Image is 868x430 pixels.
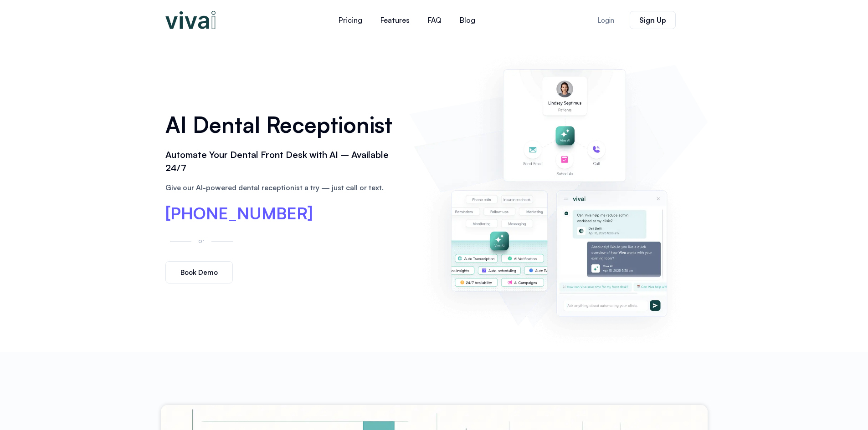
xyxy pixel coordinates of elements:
[414,49,703,343] img: AI dental receptionist dashboard – virtual receptionist dental office
[196,235,207,246] p: or
[639,16,666,24] span: Sign Up
[630,11,676,29] a: Sign Up
[165,182,401,193] p: Give our AI-powered dental receptionist a try — just call or text.
[451,9,484,31] a: Blog
[419,9,451,31] a: FAQ
[180,269,218,276] span: Book Demo
[165,261,233,283] a: Book Demo
[165,148,401,175] h2: Automate Your Dental Front Desk with AI – Available 24/7
[329,9,371,31] a: Pricing
[275,9,539,31] nav: Menu
[165,109,401,141] h1: AI Dental Receptionist
[597,17,614,24] span: Login
[165,205,313,222] a: [PHONE_NUMBER]
[371,9,419,31] a: Features
[586,11,625,29] a: Login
